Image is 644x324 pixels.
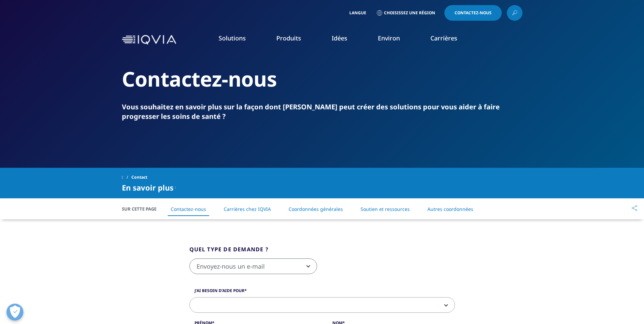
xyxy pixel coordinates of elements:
[289,206,343,212] a: Coordonnées générales
[122,35,176,45] img: IQVIA Healthcare Information Technology and Pharma Clinical Research Company
[219,34,246,42] a: Solutions
[131,171,147,183] span: Contact
[427,206,473,212] a: Autres coordonnées
[430,34,457,42] a: Carrières
[122,205,159,212] span: Sur cette page
[332,34,347,42] a: Idées
[224,206,271,212] a: Carrières chez IQVIA
[189,288,455,297] label: J’ai besoin d’aide pour
[122,102,522,121] div: Vous souhaitez en savoir plus sur la façon dont [PERSON_NAME] peut créer des solutions pour vous ...
[378,34,400,42] a: Environ
[189,258,317,274] span: Email Us
[6,304,23,321] button: Ouvrir le centre de préférences
[276,34,301,42] a: Produits
[122,183,173,192] span: En savoir plus
[171,206,206,212] a: Contactez-nous
[122,66,522,92] h2: Contactez-nous
[189,245,269,258] legend: Quel type de demande ?
[179,24,522,56] nav: Primaire
[361,206,410,212] a: Soutien et ressources
[444,5,502,21] a: Contactez-nous
[455,11,492,15] span: Contactez-nous
[349,10,366,16] span: Langue
[190,259,317,274] span: Email Us
[384,10,435,16] span: Choisissez une région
